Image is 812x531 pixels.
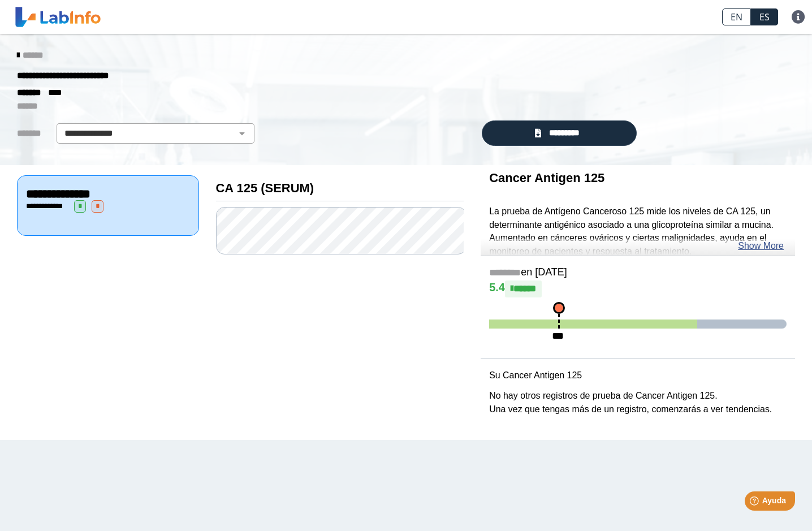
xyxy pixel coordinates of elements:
iframe: Help widget launcher [711,487,800,519]
h5: en [DATE] [489,266,787,279]
p: No hay otros registros de prueba de Cancer Antigen 125. Una vez que tengas más de un registro, co... [489,389,787,416]
a: EN [722,8,751,25]
a: ES [751,8,778,25]
h4: 5.4 [489,280,787,297]
b: Cancer Antigen 125 [489,171,604,185]
p: Su Cancer Antigen 125 [489,369,787,382]
a: Show More [738,239,784,253]
b: CA 125 (SERUM) [216,181,314,195]
p: La prueba de Antígeno Canceroso 125 mide los niveles de CA 125, un determinante antigénico asocia... [489,205,787,259]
